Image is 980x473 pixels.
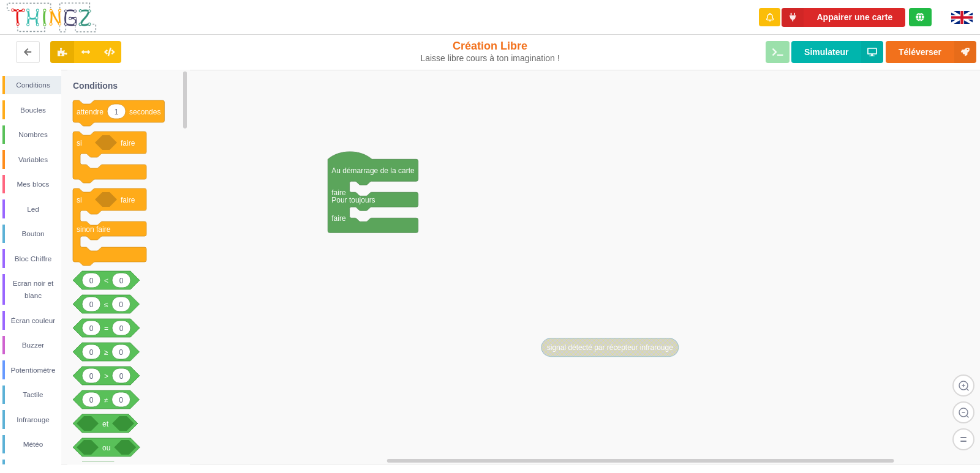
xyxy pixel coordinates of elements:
text: 1 [115,108,119,116]
div: Variables [5,154,61,166]
text: si [77,196,82,204]
text: faire [331,214,346,223]
text: si [77,139,82,147]
text: ≥ [104,348,108,357]
text: Conditions [73,81,118,91]
text: sinon faire [77,225,111,234]
text: Pour toujours [331,196,375,204]
img: thingz_logo.png [6,1,97,34]
div: Tactile [5,389,61,401]
text: ≠ [104,396,108,404]
div: Boucles [5,104,61,116]
text: faire [121,196,135,204]
text: attendre [77,108,104,116]
div: Infrarouge [5,414,61,426]
text: 0 [89,396,94,404]
text: 0 [119,277,124,285]
text: 0 [89,372,94,381]
text: = [104,324,108,333]
div: Laisse libre cours à ton imagination ! [406,53,575,64]
div: Led [5,203,61,215]
text: secondes [129,108,160,116]
div: Météo [5,438,61,450]
text: faire [121,139,135,147]
text: ≤ [104,300,108,309]
text: Au démarrage de la carte [331,166,415,175]
text: > [104,372,108,381]
text: < [104,277,108,285]
text: et [102,420,109,428]
div: Création Libre [406,39,575,64]
div: Buzzer [5,339,61,351]
button: Simulateur [791,41,883,63]
text: 0 [89,300,94,309]
text: 0 [119,324,124,333]
text: 0 [89,277,94,285]
div: Tu es connecté au serveur de création de Thingz [909,8,932,26]
div: Mes blocs [5,178,61,190]
button: Appairer une carte [782,8,905,27]
div: Bouton [5,228,61,240]
button: Téléverser [886,41,976,63]
div: Ecran noir et blanc [5,277,61,302]
div: Nombres [5,128,61,141]
text: 0 [89,324,94,333]
text: faire [331,188,346,197]
text: 0 [119,300,123,309]
text: ou [102,444,110,452]
div: Conditions [5,79,61,91]
div: Potentiomètre [5,364,61,376]
text: 0 [119,396,123,404]
text: 0 [119,372,124,381]
div: Écran couleur [5,315,61,327]
img: gb.png [951,11,973,24]
text: 0 [119,348,123,357]
text: signal détecté par récepteur infrarouge [547,343,673,352]
text: 0 [89,348,94,357]
div: Bloc Chiffre [5,253,61,265]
